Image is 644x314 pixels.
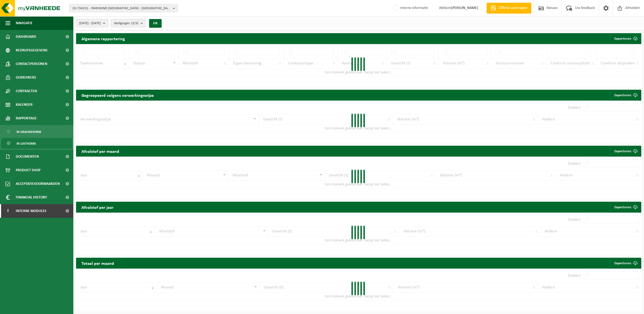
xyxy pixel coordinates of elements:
[498,5,529,11] span: Offerte aanvragen
[392,4,428,12] label: Interne informatie
[149,19,162,28] button: OK
[131,21,139,25] count: (3/3)
[16,163,40,177] span: Product Shop
[79,19,101,27] span: [DATE] - [DATE]
[16,150,39,163] span: Documenten
[16,84,37,98] span: Contracten
[76,146,125,156] h2: Afvalstof per maand
[16,30,36,43] span: Dashboard
[610,33,641,44] button: Exporteren
[76,202,119,212] h2: Afvalstof per jaar
[114,19,139,27] span: Vestigingen
[16,177,60,191] span: Acceptatievoorwaarden
[111,19,146,27] button: Vestigingen(3/3)
[16,43,48,57] span: Bedrijfsgegevens
[610,90,641,101] a: Exporteren
[1,138,72,148] a: In lijstvorm
[76,90,159,100] h2: Gegroepeerd volgens verwerkingswijze
[17,138,36,149] span: In lijstvorm
[16,98,33,111] span: Kalender
[486,3,531,14] a: Offerte aanvragen
[610,202,641,213] a: Exporteren
[16,111,37,125] span: Rapportage
[610,258,641,269] a: Exporteren
[5,204,10,218] span: I
[16,57,47,71] span: Contactpersonen
[69,4,178,12] button: 10-734231 - PARKWIND [GEOGRAPHIC_DATA] - [GEOGRAPHIC_DATA]
[451,6,478,10] strong: [PERSON_NAME]
[16,71,36,84] span: Gebruikers
[1,126,72,137] a: In grafiekvorm
[76,258,120,268] h2: Totaal per maand
[76,19,108,27] button: [DATE] - [DATE]
[16,16,33,30] span: Navigatie
[72,4,171,13] span: 10-734231 - PARKWIND [GEOGRAPHIC_DATA] - [GEOGRAPHIC_DATA]
[16,191,47,204] span: Financial History
[17,127,41,137] span: In grafiekvorm
[610,146,641,157] a: Exporteren
[76,33,130,44] h2: Algemene rapportering
[16,204,46,218] span: Interne modules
